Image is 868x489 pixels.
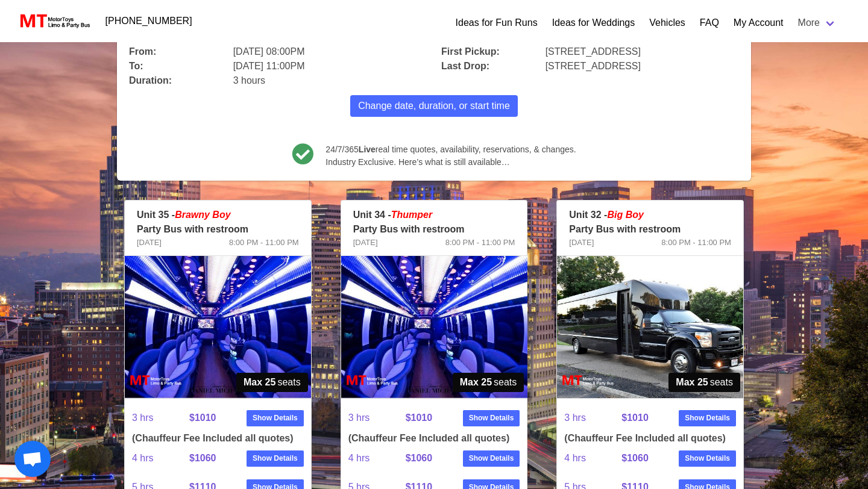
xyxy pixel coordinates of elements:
[348,432,520,444] h4: (Chauffeur Fee Included all quotes)
[453,373,524,392] span: seats
[132,444,189,473] span: 4 hrs
[685,453,730,464] strong: Show Details
[244,375,275,390] strong: Max 25
[253,453,298,464] strong: Show Details
[445,237,515,249] span: 8:00 PM - 11:00 PM
[469,453,514,464] strong: Show Details
[564,432,736,444] h4: (Chauffeur Fee Included all quotes)
[469,413,514,423] strong: Show Details
[129,46,156,57] b: From:
[406,453,433,463] strong: $1060
[569,237,594,249] span: [DATE]
[14,441,51,477] div: Open chat
[353,222,515,237] p: Party Bus with restroom
[226,66,434,88] div: 3 hours
[226,52,434,73] div: [DATE] 11:00PM
[564,403,621,432] span: 3 hrs
[441,46,500,57] b: First Pickup:
[456,16,538,30] a: Ideas for Fun Runs
[391,210,432,220] em: Thumper
[350,95,518,117] button: Change date, duration, or start time
[137,208,299,222] p: Unit 35 -
[132,403,189,432] span: 3 hrs
[325,143,576,156] span: 24/7/365 real time quotes, availability, reservations, & changes.
[700,16,719,30] a: FAQ
[348,403,406,432] span: 3 hrs
[668,373,740,392] span: seats
[137,222,299,237] p: Party Bus with restroom
[98,9,200,33] a: [PHONE_NUMBER]
[460,375,492,390] strong: Max 25
[661,237,731,249] span: 8:00 PM - 11:00 PM
[538,52,746,73] div: [STREET_ADDRESS]
[229,237,299,249] span: 8:00 PM - 11:00 PM
[253,413,298,423] strong: Show Details
[189,453,216,463] strong: $1060
[538,37,746,59] div: [STREET_ADDRESS]
[607,210,643,220] em: Big Boy
[621,453,649,463] strong: $1060
[649,16,685,30] a: Vehicles
[129,61,143,71] b: To:
[226,37,434,59] div: [DATE] 08:00PM
[676,375,708,390] strong: Max 25
[406,413,433,423] strong: $1010
[569,208,731,222] p: Unit 32 -
[189,413,216,423] strong: $1010
[341,256,527,398] img: 34%2002.jpg
[348,444,406,473] span: 4 hrs
[557,256,743,398] img: 32%2001.jpg
[441,61,489,71] b: Last Drop:
[564,444,621,473] span: 4 hrs
[358,99,510,113] span: Change date, duration, or start time
[359,145,376,154] b: Live
[129,75,172,86] b: Duration:
[621,413,649,423] strong: $1010
[552,16,635,30] a: Ideas for Weddings
[132,432,304,444] h4: (Chauffeur Fee Included all quotes)
[791,11,844,35] a: More
[353,208,515,222] p: Unit 34 -
[137,237,162,249] span: [DATE]
[734,16,784,30] a: My Account
[353,237,378,249] span: [DATE]
[17,13,91,30] img: MotorToys Logo
[569,222,731,237] p: Party Bus with restroom
[125,256,311,398] img: 35%2002.jpg
[236,373,308,392] span: seats
[685,413,730,423] strong: Show Details
[175,210,230,220] em: Brawny Boy
[325,156,576,169] span: Industry Exclusive. Here’s what is still available…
